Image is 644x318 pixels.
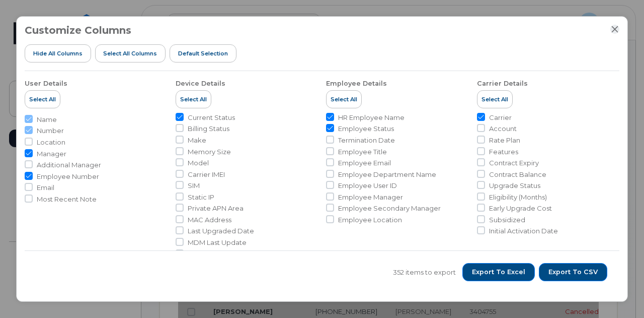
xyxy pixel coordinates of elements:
[25,44,91,62] button: Hide All Columns
[25,79,67,88] div: User Details
[180,95,207,103] span: Select All
[37,149,66,159] span: Manager
[176,90,211,108] button: Select All
[188,204,244,213] span: Private APN Area
[188,181,200,190] span: SIM
[95,44,166,62] button: Select all Columns
[25,90,60,108] button: Select All
[29,95,56,103] span: Select All
[338,215,402,225] span: Employee Location
[338,136,395,145] span: Termination Date
[33,49,83,57] span: Hide All Columns
[37,138,65,147] span: Location
[37,115,57,124] span: Name
[338,193,403,202] span: Employee Manager
[338,147,387,157] span: Employee Title
[188,215,231,225] span: MAC Address
[188,193,214,202] span: Static IP
[331,95,357,103] span: Select All
[326,79,387,88] div: Employee Details
[462,263,535,281] button: Export to Excel
[477,79,528,88] div: Carrier Details
[338,181,397,190] span: Employee User ID
[188,136,206,145] span: Make
[489,204,552,213] span: Early Upgrade Cost
[539,263,607,281] button: Export to CSV
[548,268,598,277] span: Export to CSV
[610,25,619,34] button: Close
[489,193,547,202] span: Eligibility (Months)
[338,113,405,122] span: HR Employee Name
[477,90,513,108] button: Select All
[188,113,235,122] span: Current Status
[170,44,236,62] button: Default Selection
[188,147,231,157] span: Memory Size
[37,160,101,170] span: Additional Manager
[176,79,225,88] div: Device Details
[188,249,219,259] span: Asset Tag
[37,195,97,204] span: Most Recent Note
[188,158,209,168] span: Model
[489,181,540,190] span: Upgrade Status
[489,124,517,134] span: Account
[489,170,546,179] span: Contract Balance
[472,268,525,277] span: Export to Excel
[25,25,131,36] h3: Customize Columns
[338,170,436,179] span: Employee Department Name
[326,90,362,108] button: Select All
[188,124,229,134] span: Billing Status
[338,204,441,213] span: Employee Secondary Manager
[489,215,525,225] span: Subsidized
[481,95,508,103] span: Select All
[489,136,520,145] span: Rate Plan
[188,238,247,247] span: MDM Last Update
[338,158,391,168] span: Employee Email
[489,113,512,122] span: Carrier
[489,147,518,157] span: Features
[188,170,225,179] span: Carrier IMEI
[188,226,254,236] span: Last Upgraded Date
[37,183,54,193] span: Email
[338,124,394,134] span: Employee Status
[600,274,636,310] iframe: Messenger Launcher
[489,158,539,168] span: Contract Expiry
[489,226,558,236] span: Initial Activation Date
[178,49,228,57] span: Default Selection
[393,268,456,277] span: 352 items to export
[37,172,99,181] span: Employee Number
[37,126,64,136] span: Number
[103,49,157,57] span: Select all Columns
